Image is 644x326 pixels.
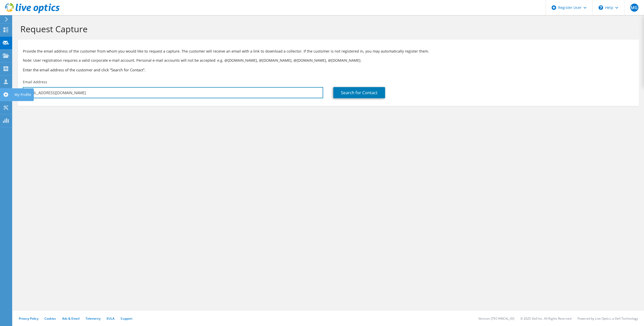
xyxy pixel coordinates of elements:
a: Search for Contact [333,87,385,98]
a: Ads & Email [62,316,79,321]
a: Telemetry [86,316,101,321]
div: My Profile [12,88,34,101]
label: Email Address [23,79,47,85]
p: Note: User registration requires a valid corporate e-mail account. Personal e-mail accounts will ... [23,58,634,63]
li: Powered by Live Optics, a Dell Technology [577,316,638,321]
a: EULA [107,316,114,321]
h3: Enter the email address of the customer and click “Search for Contact”. [23,67,634,73]
p: Provide the email address of the customer from whom you would like to request a capture. The cust... [23,48,634,54]
a: Cookies [44,316,56,321]
a: Privacy Policy [19,316,38,321]
svg: \n [599,5,603,10]
li: Version: [TECHNICAL_ID] [478,316,514,321]
h1: Request Capture [20,24,634,34]
a: Support [121,316,133,321]
li: © 2025 Dell Inc. All Rights Reserved [520,316,571,321]
span: MG [630,4,638,12]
